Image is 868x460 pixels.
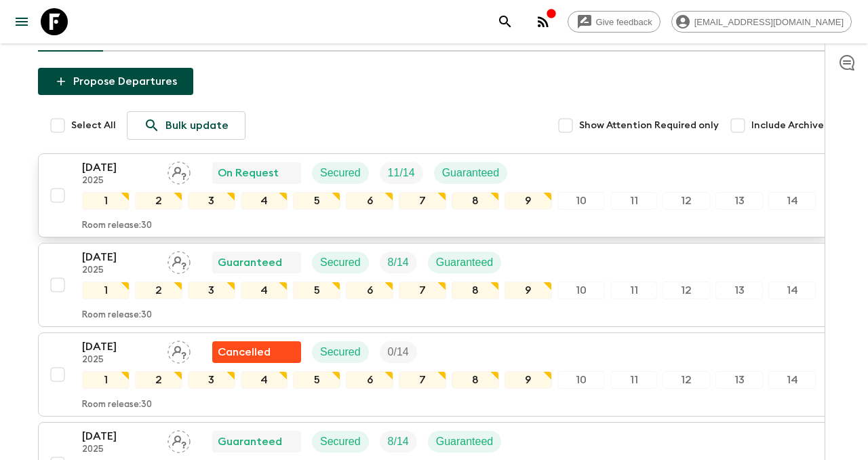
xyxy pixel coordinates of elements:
div: 9 [505,192,552,210]
div: 1 [82,192,130,210]
div: 13 [715,371,763,389]
span: Include Archived [751,119,830,132]
span: [EMAIL_ADDRESS][DOMAIN_NAME] [687,17,851,27]
div: [EMAIL_ADDRESS][DOMAIN_NAME] [671,11,852,33]
div: 8 [452,192,499,210]
p: Guaranteed [218,254,282,271]
button: [DATE]2025Assign pack leaderGuaranteedSecuredTrip FillGuaranteed1234567891011121314Room release:30 [38,243,830,327]
div: 2 [135,192,182,210]
div: 1 [82,371,130,389]
div: 2 [135,282,182,299]
p: Secured [320,434,361,450]
div: 10 [557,371,605,389]
div: 11 [610,192,658,210]
p: 0 / 14 [388,344,409,360]
span: Assign pack leader [167,166,191,176]
p: Guaranteed [436,254,494,271]
div: 3 [188,192,235,210]
span: Assign pack leader [167,345,191,356]
div: 13 [715,192,763,210]
div: 2 [135,371,182,389]
p: Room release: 30 [82,221,152,231]
p: Guaranteed [218,434,282,450]
div: 4 [241,192,288,210]
a: Give feedback [568,11,660,33]
div: 12 [663,371,710,389]
p: Bulk update [165,117,229,134]
div: 8 [452,371,499,389]
p: 2025 [82,265,157,276]
div: 9 [505,282,552,299]
p: 2025 [82,176,157,187]
div: 1 [82,282,130,299]
p: Secured [320,165,361,181]
div: 5 [293,282,340,299]
span: Assign pack leader [167,434,191,445]
p: [DATE] [82,339,157,355]
div: 11 [610,282,658,299]
p: 11 / 14 [388,165,415,181]
p: Secured [320,254,361,271]
div: 6 [346,371,393,389]
p: [DATE] [82,249,157,265]
div: 9 [505,371,552,389]
p: 2025 [82,355,157,366]
div: 10 [557,282,605,299]
a: Bulk update [127,111,245,140]
button: search adventures [492,8,519,35]
button: [DATE]2025Assign pack leaderFlash Pack cancellationSecuredTrip Fill1234567891011121314Room releas... [38,332,830,417]
div: 12 [663,192,710,210]
div: 6 [346,192,393,210]
div: 3 [188,371,235,389]
div: 5 [293,192,340,210]
div: Secured [312,162,369,184]
p: 8 / 14 [388,254,409,271]
div: Flash Pack cancellation [212,341,301,363]
span: Assign pack leader [167,255,191,266]
p: On Request [218,165,279,181]
button: Propose Departures [38,68,193,95]
div: Trip Fill [380,252,417,273]
div: 14 [768,192,816,210]
div: 3 [188,282,235,299]
div: Trip Fill [380,341,417,363]
div: 4 [241,282,288,299]
p: Room release: 30 [82,400,152,410]
div: 14 [768,282,816,299]
div: 6 [346,282,393,299]
div: 8 [452,282,499,299]
span: Give feedback [589,17,660,27]
span: Show Attention Required only [579,119,719,132]
span: Select All [71,119,116,132]
p: Room release: 30 [82,310,152,321]
p: Guaranteed [442,165,500,181]
div: Trip Fill [380,162,423,184]
div: 7 [399,282,446,299]
div: Secured [312,341,369,363]
p: [DATE] [82,159,157,176]
div: 7 [399,371,446,389]
div: 14 [768,371,816,389]
div: 7 [399,192,446,210]
div: Secured [312,431,369,453]
p: Guaranteed [436,434,494,450]
div: 11 [610,371,658,389]
div: 5 [293,371,340,389]
p: [DATE] [82,428,157,444]
p: 2025 [82,444,157,455]
div: Secured [312,252,369,273]
p: Cancelled [218,344,271,360]
p: Secured [320,344,361,360]
button: menu [8,8,35,35]
div: Trip Fill [380,431,417,453]
p: 8 / 14 [388,434,409,450]
div: 12 [663,282,710,299]
div: 13 [715,282,763,299]
div: 4 [241,371,288,389]
button: [DATE]2025Assign pack leaderOn RequestSecuredTrip FillGuaranteed1234567891011121314Room release:30 [38,153,830,237]
div: 10 [557,192,605,210]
